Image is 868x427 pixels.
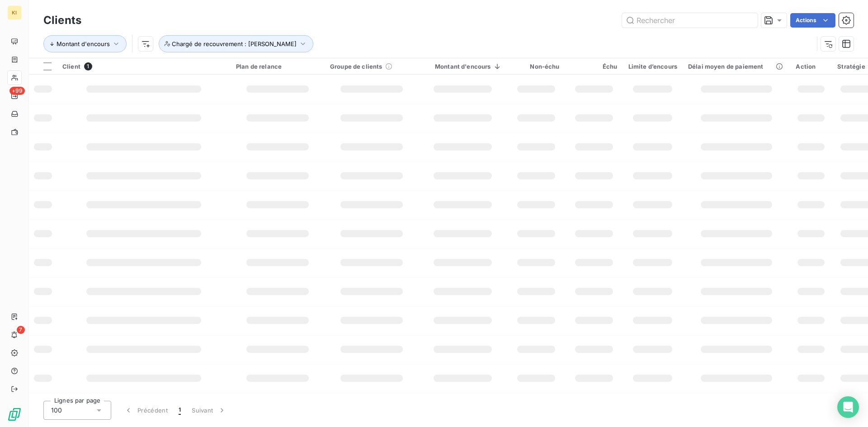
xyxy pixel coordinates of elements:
[43,35,127,52] button: Montant d'encours
[236,63,319,70] div: Plan de relance
[173,401,186,420] button: 1
[571,63,618,70] div: Échu
[790,13,835,28] button: Actions
[622,13,758,28] input: Rechercher
[57,40,110,47] span: Montant d'encours
[118,401,173,420] button: Précédent
[628,63,677,70] div: Limite d’encours
[43,12,81,28] h3: Clients
[51,406,62,415] span: 100
[796,63,826,70] div: Action
[424,63,502,70] div: Montant d'encours
[9,87,25,95] span: +99
[330,63,382,70] span: Groupe de clients
[7,5,22,20] div: KI
[159,35,313,52] button: Chargé de recouvrement : [PERSON_NAME]
[186,401,232,420] button: Suivant
[688,63,785,70] div: Délai moyen de paiement
[172,40,297,47] span: Chargé de recouvrement : [PERSON_NAME]
[513,63,560,70] div: Non-échu
[84,62,92,70] span: 1
[17,326,25,334] span: 7
[179,406,181,415] span: 1
[837,396,859,418] div: Open Intercom Messenger
[62,63,80,70] span: Client
[7,407,22,422] img: Logo LeanPay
